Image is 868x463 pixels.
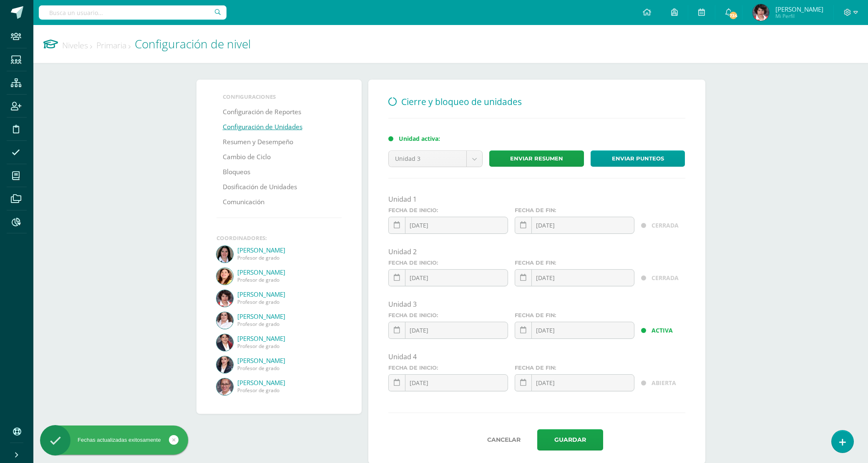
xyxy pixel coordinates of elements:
a: [PERSON_NAME] [237,312,342,320]
label: Fecha de inicio: [388,365,508,371]
a: Configuración de Reportes [223,105,301,120]
div: Coordinadores: [216,234,342,242]
input: ¿En qué fecha inicia la unidad? [389,270,508,286]
a: [PERSON_NAME] [237,290,342,298]
input: Busca un usuario... [39,5,226,20]
div: Unidad 4 [388,352,685,361]
input: ¿En qué fecha termina la unidad? [515,270,634,286]
div: CERRADA [652,269,685,286]
div: ABIERTA [652,374,685,391]
a: [PERSON_NAME] [237,356,342,365]
a: Bloqueos [223,165,250,180]
a: Dosificación de Unidades [223,180,297,195]
label: Fecha de fin: [515,207,634,213]
a: Enviar resumen [489,150,584,167]
img: 08d065233e31e6151936950ac7af7bc7.png [216,334,233,351]
div: Unidad 2 [388,247,685,256]
div: Unidad activa: [399,135,685,143]
label: Fecha de fin: [515,260,634,266]
a: [PERSON_NAME] [237,268,342,276]
a: Configuración de Unidades [223,120,302,135]
a: Unidad 3 [389,151,483,167]
a: [PERSON_NAME] [237,378,342,387]
span: Cierre y bloqueo de unidades [401,96,522,108]
a: Niveles [62,40,92,51]
button: Cancelar [470,429,537,450]
a: Resumen y Desempeño [223,135,293,150]
div: ACTIVA [652,322,685,339]
img: 398837418bd67b3dd0aac0558958cc37.png [752,4,769,21]
label: Fecha de inicio: [388,260,508,266]
a: Cambio de Ciclo [223,150,271,165]
a: Enviar punteos [591,150,685,167]
div: Fechas actualizadas exitosamente [40,436,188,444]
a: Primaria [96,40,131,51]
div: Unidad 1 [388,195,685,204]
label: Fecha de fin: [515,312,634,318]
a: [PERSON_NAME] [237,246,342,254]
span: [PERSON_NAME] [775,5,823,13]
span: Profesor de grado [237,254,342,261]
img: a80071fbd080a3d6949d39f73238496d.png [216,268,233,285]
button: Guardar [537,429,603,450]
div: Unidad 3 [388,300,685,309]
span: 734 [729,11,738,20]
span: Configuración de nivel [135,36,251,52]
label: Fecha de inicio: [388,207,508,213]
span: Profesor de grado [237,276,342,283]
span: Mi Perfil [775,13,823,20]
img: 90ff07e7ad6dea4cda93a247b25c642c.png [216,312,233,329]
span: Profesor de grado [237,320,342,328]
a: Comunicación [223,195,264,210]
div: CERRADA [652,217,685,234]
img: d50305e4fddf3b70d8743af4142b0d2e.png [216,356,233,373]
input: ¿En qué fecha termina la unidad? [515,375,634,391]
a: [PERSON_NAME] [237,334,342,343]
span: Profesor de grado [237,387,342,394]
input: ¿En qué fecha inicia la unidad? [389,217,508,233]
input: ¿En qué fecha termina la unidad? [515,322,634,338]
input: ¿En qué fecha termina la unidad? [515,217,634,233]
label: Fecha de fin: [515,365,634,371]
span: Profesor de grado [237,343,342,350]
span: Unidad 3 [395,151,460,167]
input: ¿En qué fecha inicia la unidad? [389,375,508,391]
span: Profesor de grado [237,298,342,305]
input: ¿En qué fecha inicia la unidad? [389,322,508,338]
img: 398837418bd67b3dd0aac0558958cc37.png [216,290,233,307]
span: Profesor de grado [237,365,342,372]
img: dbaff9155df2cbddabe12780bec20cac.png [216,246,233,263]
li: Configuraciones [223,93,335,100]
label: Fecha de inicio: [388,312,508,318]
img: 8a7731c371fe5f448286cc25da417c6a.png [216,378,233,395]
